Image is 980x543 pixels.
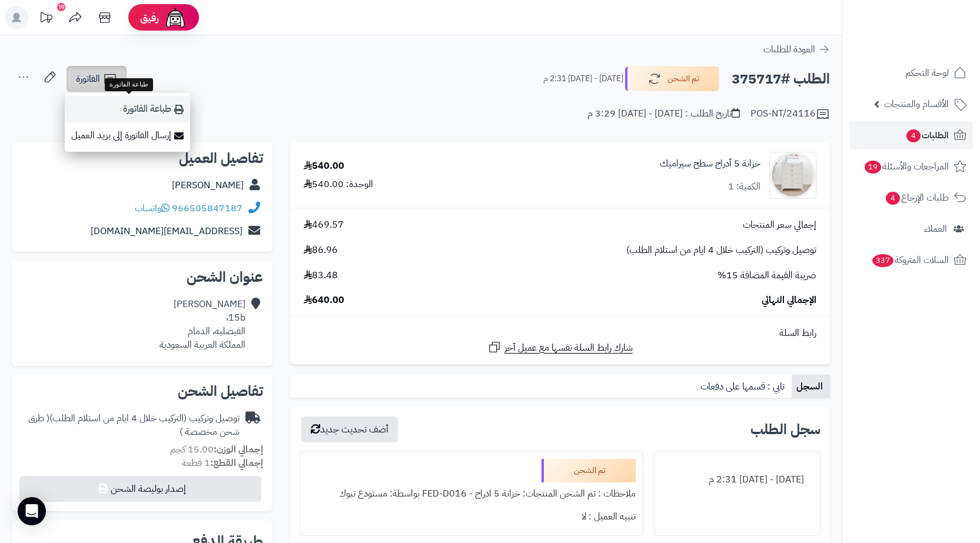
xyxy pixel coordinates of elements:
span: 19 [865,161,881,174]
span: 4 [886,192,900,205]
a: لوحة التحكم [849,59,973,87]
div: 10 [57,3,65,11]
h3: سجل الطلب [750,422,820,437]
span: ضريبة القيمة المضافة 15% [717,269,816,282]
a: الطلبات4 [849,121,973,149]
a: إرسال الفاتورة إلى بريد العميل [65,122,190,149]
h2: تفاصيل الشحن [21,384,263,398]
a: العودة للطلبات [763,42,830,56]
a: خزانة 5 أدراج سطح سيراميك [660,157,760,171]
h2: الطلب #375717 [732,67,830,91]
span: 86.96 [304,244,338,257]
a: شارك رابط السلة نفسها مع عميل آخر [487,340,633,355]
a: تابي : قسمها على دفعات [696,375,792,398]
div: تاريخ الطلب : [DATE] - [DATE] 3:29 م [587,107,740,121]
a: [PERSON_NAME] [172,178,244,192]
button: أضف تحديث جديد [301,417,398,442]
strong: إجمالي الوزن: [214,442,263,457]
div: رابط السلة [295,327,825,340]
span: العودة للطلبات [763,42,815,56]
a: السلات المتروكة337 [849,246,973,274]
span: ( طرق شحن مخصصة ) [28,411,240,439]
div: الكمية: 1 [728,180,760,194]
div: تنبيه العميل : لا [307,505,636,528]
a: المراجعات والأسئلة19 [849,152,973,181]
div: POS-NT/24116 [750,107,830,121]
button: إصدار بوليصة الشحن [19,476,261,502]
div: الوحدة: 540.00 [304,178,373,191]
span: طلبات الإرجاع [885,189,949,206]
span: إجمالي سعر المنتجات [743,218,816,232]
a: [EMAIL_ADDRESS][DOMAIN_NAME] [91,224,242,238]
span: توصيل وتركيب (التركيب خلال 4 ايام من استلام الطلب) [626,244,816,257]
span: لوحة التحكم [905,65,949,81]
a: طباعة الفاتورة [65,96,190,122]
img: 1741718484-1-90x90.jpg [770,152,816,199]
div: [DATE] - [DATE] 2:31 م [662,468,813,491]
span: 4 [906,129,921,142]
div: [PERSON_NAME] 15b، الفيصليه، الدمام المملكة العربية السعودية [160,298,245,351]
a: السجل [792,375,830,398]
a: 966505847187 [172,201,242,215]
span: 83.48 [304,269,338,282]
span: السلات المتروكة [871,252,949,268]
div: Open Intercom Messenger [18,497,46,525]
h2: تفاصيل العميل [21,151,263,165]
h2: عنوان الشحن [21,270,263,284]
div: ملاحظات : تم الشحن المنتجات: خزانة 5 ادراج - FED-D016 بواسطة: مستودع تبوك [307,482,636,505]
div: 540.00 [304,159,344,173]
span: 337 [872,254,893,267]
span: الطلبات [905,127,949,144]
span: المراجعات والأسئلة [863,158,949,175]
div: طباعة الفاتورة [105,78,153,91]
img: ai-face.png [164,6,187,29]
span: 469.57 [304,218,344,232]
span: 640.00 [304,294,344,307]
a: الفاتورة [67,66,127,92]
small: [DATE] - [DATE] 2:31 م [543,73,623,85]
span: الفاتورة [76,72,100,86]
small: 1 قطعة [182,456,263,470]
div: تم الشحن [542,459,636,482]
a: تحديثات المنصة [31,6,61,32]
a: العملاء [849,215,973,243]
span: شارك رابط السلة نفسها مع عميل آخر [504,341,633,355]
button: تم الشحن [625,66,719,91]
a: طلبات الإرجاع4 [849,184,973,212]
strong: إجمالي القطع: [210,456,263,470]
span: الأقسام والمنتجات [884,96,949,112]
a: واتساب [135,201,170,215]
small: 15.00 كجم [170,442,263,457]
span: الإجمالي النهائي [762,294,816,307]
span: رفيق [140,11,159,25]
div: توصيل وتركيب (التركيب خلال 4 ايام من استلام الطلب) [21,412,240,439]
span: العملاء [924,221,947,237]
